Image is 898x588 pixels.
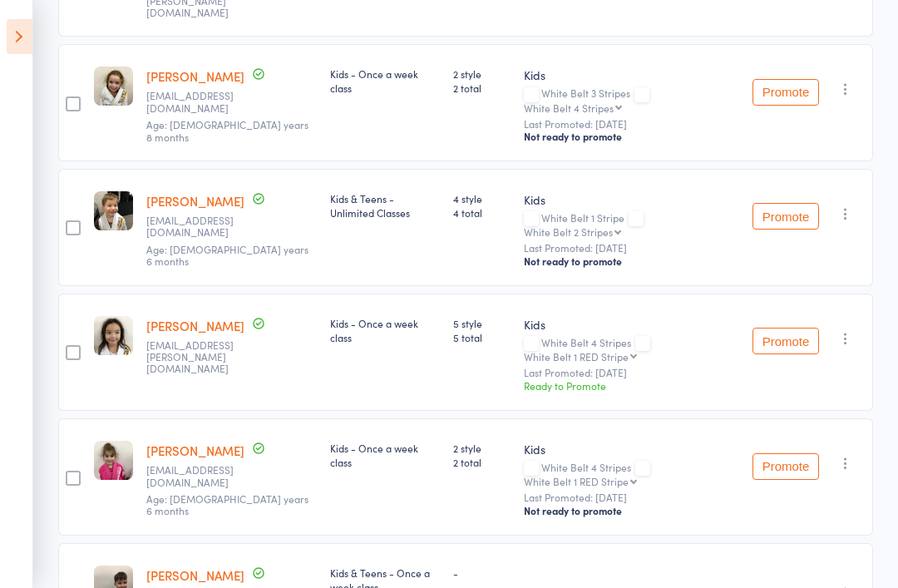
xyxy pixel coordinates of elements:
span: 2 total [453,455,511,469]
span: 2 style [453,441,511,455]
div: Kids [524,316,739,333]
img: image1744180142.png [94,67,133,106]
div: Kids [524,191,739,208]
div: Kids & Teens - Unlimited Classes [330,191,440,220]
button: Promote [752,203,819,230]
span: 4 style [453,191,511,205]
div: Ready to Promote [524,378,739,393]
span: Age: [DEMOGRAPHIC_DATA] years 6 months [146,242,308,268]
div: White Belt 1 RED Stripe [524,476,629,487]
button: Promote [752,453,819,480]
div: White Belt 1 Stripe [524,212,739,237]
button: Promote [752,328,819,354]
div: White Belt 4 Stripes [524,462,739,487]
div: White Belt 3 Stripes [524,87,739,112]
a: [PERSON_NAME] [146,192,244,210]
img: image1740635158.png [94,316,133,355]
small: kirilsiebert@gmail.com [146,215,254,239]
a: [PERSON_NAME] [146,566,244,584]
small: natasha454@gmail.com [146,464,254,488]
small: Last Promoted: [DATE] [524,118,739,130]
small: Last Promoted: [DATE] [524,492,739,503]
div: Kids [524,441,739,457]
div: Not ready to promote [524,254,739,268]
div: White Belt 2 Stripes [524,226,613,237]
div: White Belt 1 RED Stripe [524,351,629,362]
a: [PERSON_NAME] [146,442,244,459]
a: [PERSON_NAME] [146,67,244,85]
small: angus.c.liu@gmail.com [146,339,254,375]
span: 4 total [453,205,511,220]
div: Not ready to promote [524,130,739,143]
div: Kids - Once a week class [330,441,440,469]
div: White Belt 4 Stripes [524,337,739,362]
div: White Belt 4 Stripes [524,102,614,113]
div: Not ready to promote [524,504,739,517]
img: image1754290193.png [94,191,133,230]
span: 2 total [453,81,511,95]
span: 2 style [453,67,511,81]
div: Kids - Once a week class [330,67,440,95]
small: Last Promoted: [DATE] [524,367,739,378]
small: Last Promoted: [DATE] [524,242,739,254]
span: 5 style [453,316,511,330]
div: Kids - Once a week class [330,316,440,344]
a: [PERSON_NAME] [146,317,244,334]
small: tessjohinke@hotmail.com [146,90,254,114]
span: Age: [DEMOGRAPHIC_DATA] years 6 months [146,492,308,517]
span: 5 total [453,330,511,344]
img: image1738302104.png [94,441,133,480]
span: Age: [DEMOGRAPHIC_DATA] years 8 months [146,117,308,143]
div: - [453,566,511,580]
button: Promote [752,79,819,106]
div: Kids [524,67,739,83]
